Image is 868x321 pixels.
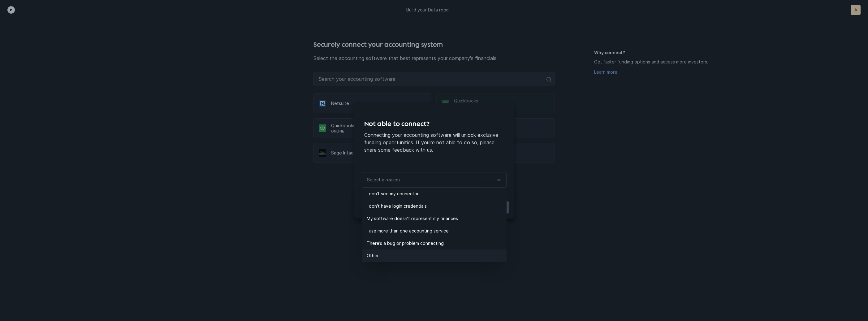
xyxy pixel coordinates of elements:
p: Select a reason [367,176,400,184]
p: There’s a bug or problem connecting [367,240,507,247]
p: I don't have login credentials [367,202,507,210]
button: Back to connect [359,201,404,214]
p: I don’t see my connector [367,190,507,197]
p: Other [367,252,507,259]
p: My software doesn’t represent my finances [367,215,507,222]
h4: Not able to connect? [364,119,504,129]
p: I use more than one accounting service [367,227,507,235]
p: Connecting your accounting software will unlock exclusive funding opportunities. If you're not ab... [364,131,504,154]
